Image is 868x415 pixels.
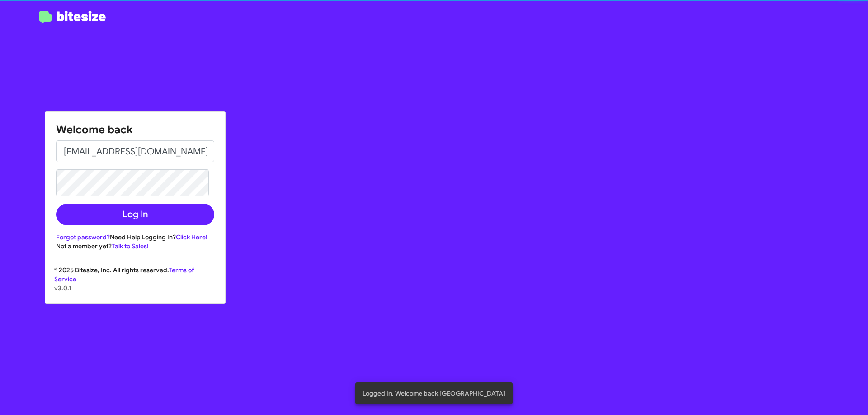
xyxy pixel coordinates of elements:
input: Email address [56,140,214,162]
h1: Welcome back [56,122,214,137]
a: Terms of Service [54,266,194,283]
div: © 2025 Bitesize, Inc. All rights reserved. [45,266,225,303]
div: Not a member yet? [56,242,214,251]
a: Click Here! [176,233,208,241]
div: Need Help Logging In? [56,233,214,242]
p: v3.0.1 [54,284,216,293]
a: Forgot password? [56,233,110,241]
span: Logged In. Welcome back [GEOGRAPHIC_DATA] [363,389,505,398]
a: Talk to Sales! [112,242,149,250]
button: Log In [56,204,214,225]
